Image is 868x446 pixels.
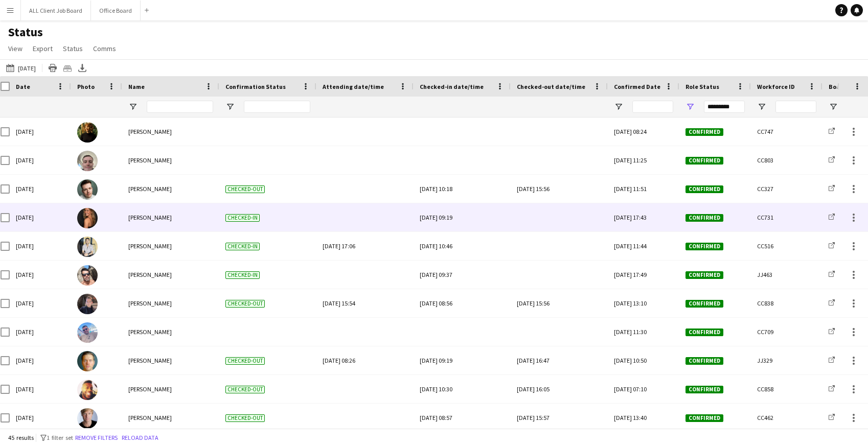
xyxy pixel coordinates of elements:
[91,1,141,20] button: Office Board
[686,357,723,365] span: Confirmed
[147,101,213,113] input: Name Filter Input
[77,265,98,286] img: Steve DAINES
[632,101,673,113] input: Confirmed Date Filter Input
[76,62,88,74] app-action-btn: Export XLSX
[10,346,71,374] div: [DATE]
[686,157,723,165] span: Confirmed
[128,83,145,90] span: Name
[225,271,260,279] span: Checked-in
[61,62,74,74] app-action-btn: Crew files as ZIP
[608,118,679,146] div: [DATE] 08:24
[244,101,310,113] input: Confirmation Status Filter Input
[751,203,823,231] div: CC731
[128,242,172,250] span: [PERSON_NAME]
[4,62,38,74] button: [DATE]
[608,203,679,231] div: [DATE] 17:43
[77,294,98,314] img: Scott Kay
[128,156,172,164] span: [PERSON_NAME]
[77,322,98,343] img: Ashley Roberts
[225,386,265,393] span: Checked-out
[751,404,823,432] div: CC462
[686,102,695,111] button: Open Filter Menu
[751,175,823,203] div: CC327
[608,404,679,432] div: [DATE] 13:40
[10,232,71,260] div: [DATE]
[775,101,816,113] input: Workforce ID Filter Input
[829,83,847,90] span: Board
[77,408,98,429] img: Antti Hakala
[77,351,98,371] img: sam Fogell
[517,404,602,432] div: [DATE] 15:57
[10,118,71,146] div: [DATE]
[323,232,407,260] div: [DATE] 17:06
[686,83,719,90] span: Role Status
[128,102,138,111] button: Open Filter Menu
[128,299,172,307] span: [PERSON_NAME]
[751,346,823,374] div: JJ329
[89,42,120,55] a: Comms
[10,404,71,432] div: [DATE]
[47,62,59,74] app-action-btn: Print
[225,414,265,422] span: Checked-out
[686,243,723,250] span: Confirmed
[686,386,723,393] span: Confirmed
[608,146,679,174] div: [DATE] 11:25
[225,243,260,250] span: Checked-in
[77,208,98,228] img: Kiera Spearing
[751,375,823,403] div: CC858
[16,83,30,90] span: Date
[10,261,71,289] div: [DATE]
[10,318,71,346] div: [DATE]
[10,289,71,317] div: [DATE]
[751,261,823,289] div: JJ463
[757,83,795,90] span: Workforce ID
[225,102,235,111] button: Open Filter Menu
[10,375,71,403] div: [DATE]
[77,179,98,200] img: Armandas Spokas
[686,271,723,279] span: Confirmed
[686,328,723,336] span: Confirmed
[225,185,265,193] span: Checked-out
[751,318,823,346] div: CC709
[686,128,723,136] span: Confirmed
[517,175,602,203] div: [DATE] 15:56
[608,318,679,346] div: [DATE] 11:30
[10,203,71,231] div: [DATE]
[77,380,98,400] img: Austin Currithers
[517,289,602,317] div: [DATE] 15:56
[4,42,27,55] a: View
[829,102,838,111] button: Open Filter Menu
[21,1,91,20] button: ALL Client Job Board
[704,101,745,113] input: Role Status Filter Input
[29,42,57,55] a: Export
[128,328,172,336] span: [PERSON_NAME]
[751,232,823,260] div: CC516
[751,289,823,317] div: CC838
[128,271,172,278] span: [PERSON_NAME]
[608,289,679,317] div: [DATE] 13:10
[420,404,505,432] div: [DATE] 08:57
[10,146,71,174] div: [DATE]
[614,83,660,90] span: Confirmed Date
[420,346,505,374] div: [DATE] 09:19
[420,289,505,317] div: [DATE] 08:56
[686,185,723,193] span: Confirmed
[47,434,73,441] span: 1 filter set
[225,357,265,365] span: Checked-out
[128,357,172,364] span: [PERSON_NAME]
[517,83,585,90] span: Checked-out date/time
[608,261,679,289] div: [DATE] 17:49
[751,146,823,174] div: CC803
[77,122,98,143] img: Suzanne Cody
[686,214,723,222] span: Confirmed
[33,44,53,53] span: Export
[120,432,161,443] button: Reload data
[420,232,505,260] div: [DATE] 10:46
[608,232,679,260] div: [DATE] 11:44
[59,42,87,55] a: Status
[77,237,98,257] img: Siddhesh Sangle
[225,214,260,222] span: Checked-in
[73,432,120,443] button: Remove filters
[686,300,723,308] span: Confirmed
[686,414,723,422] span: Confirmed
